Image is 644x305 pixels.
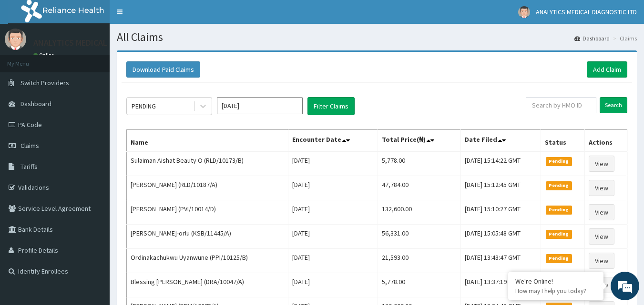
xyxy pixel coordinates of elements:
th: Actions [585,130,627,152]
td: [DATE] 15:14:22 GMT [461,151,541,176]
a: View [589,253,614,269]
span: Tariffs [20,162,38,171]
a: View [589,156,614,172]
td: [DATE] 15:10:27 GMT [461,200,541,225]
p: ANALYTICS MEDICAL DIAGNOSTIC LTD [33,39,171,47]
th: Name [127,130,288,152]
span: Claims [20,141,39,150]
span: Pending [546,230,572,238]
a: Dashboard [574,34,610,42]
span: ANALYTICS MEDICAL DIAGNOSTIC LTD [536,8,637,16]
span: Dashboard [20,99,51,108]
td: [DATE] [288,225,378,249]
td: 47,784.00 [378,176,461,200]
span: Switch Providers [20,79,69,87]
td: 56,331.00 [378,225,461,249]
td: [DATE] 15:05:48 GMT [461,225,541,249]
td: 5,778.00 [378,273,461,297]
li: Claims [611,34,637,42]
td: 132,600.00 [378,200,461,225]
a: Online [33,52,56,59]
td: [PERSON_NAME] (RLD/10187/A) [127,176,288,200]
td: [DATE] 13:43:47 GMT [461,249,541,273]
th: Date Filed [461,130,541,152]
input: Select Month and Year [217,97,303,114]
span: Pending [546,181,572,190]
input: Search [600,97,627,113]
td: [DATE] [288,273,378,297]
a: View [589,180,614,196]
button: Filter Claims [307,97,355,115]
span: Pending [546,254,572,263]
th: Status [541,130,584,152]
th: Total Price(₦) [378,130,461,152]
td: Sulaiman Aishat Beauty O (RLD/10173/B) [127,151,288,176]
button: Download Paid Claims [126,61,200,78]
td: [DATE] 15:12:45 GMT [461,176,541,200]
p: How may I help you today? [515,287,596,295]
td: [DATE] [288,176,378,200]
div: PENDING [132,101,156,111]
td: [DATE] [288,200,378,225]
a: View [589,204,614,220]
h1: All Claims [117,31,637,43]
td: [DATE] 13:37:19 GMT [461,273,541,297]
span: Pending [546,157,572,166]
td: [DATE] [288,151,378,176]
div: We're Online! [515,277,596,285]
th: Encounter Date [288,130,378,152]
td: [PERSON_NAME]-orlu (KSB/11445/A) [127,225,288,249]
img: User Image [5,29,26,50]
td: [PERSON_NAME] (PVI/10014/D) [127,200,288,225]
td: [DATE] [288,249,378,273]
span: Pending [546,206,572,214]
td: Blessing [PERSON_NAME] (DRA/10047/A) [127,273,288,297]
a: View [589,228,614,245]
td: Ordinakachukwu Uyanwune (PPI/10125/B) [127,249,288,273]
img: User Image [518,6,530,18]
td: 21,593.00 [378,249,461,273]
a: Add Claim [587,61,627,78]
input: Search by HMO ID [526,97,596,113]
td: 5,778.00 [378,151,461,176]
